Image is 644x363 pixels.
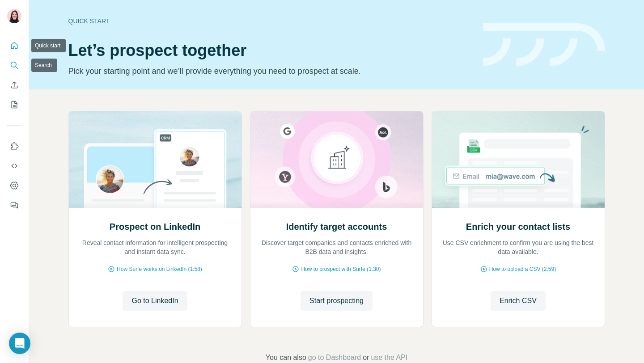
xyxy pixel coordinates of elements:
[308,352,361,363] button: go to Dashboard
[483,23,605,67] img: banner
[9,333,30,354] div: Open Intercom Messenger
[7,9,21,23] img: Avatar
[250,111,424,208] img: Identify target accounts
[301,265,381,273] span: How to prospect with Surfe (1:30)
[7,57,21,73] button: Search
[7,77,21,93] button: Enrich CSV
[500,295,537,306] span: Enrich CSV
[7,138,21,154] button: Use Surfe on LinkedIn
[7,38,21,54] button: Quick start
[68,42,472,59] h1: Let’s prospect together
[286,220,387,233] h2: Identify target accounts
[466,220,570,233] h2: Enrich your contact lists
[491,291,546,311] button: Enrich CSV
[7,97,21,113] button: My lists
[371,352,407,363] button: use the API
[68,65,472,77] p: Pick your starting point and we’ll provide everything you need to prospect at scale.
[123,291,187,311] button: Go to LinkedIn
[7,197,21,213] button: Feedback
[489,265,556,273] span: How to upload a CSV (2:59)
[259,238,414,256] p: Discover target companies and contacts enriched with B2B data and insights.
[110,220,200,233] h2: Prospect on LinkedIn
[441,238,596,256] p: Use CSV enrichment to confirm you are using the best data available.
[78,238,233,256] p: Reveal contact information for intelligent prospecting and instant data sync.
[7,158,21,174] button: Use Surfe API
[301,291,373,311] button: Start prospecting
[68,17,472,25] div: Quick start
[7,177,21,194] button: Dashboard
[432,111,605,208] img: Enrich your contact lists
[363,352,369,363] span: or
[131,295,178,306] span: Go to LinkedIn
[309,295,364,306] span: Start prospecting
[266,352,306,363] span: You can also
[117,265,202,273] span: How Surfe works on LinkedIn (1:58)
[68,111,242,208] img: Prospect on LinkedIn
